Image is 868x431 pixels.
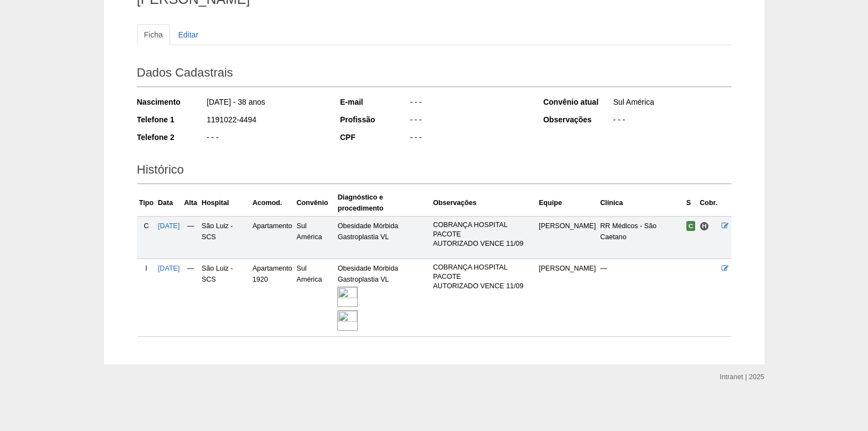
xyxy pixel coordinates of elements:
[206,114,325,128] div: 1191022-4494
[433,263,534,291] p: COBRANÇA HOSPITAL PACOTE AUTORIZADO VENCE 11/09
[206,96,325,110] div: [DATE] - 38 anos
[139,220,154,231] div: C
[612,114,731,128] div: - - -
[156,190,182,217] th: Data
[137,96,206,107] div: Nascimento
[598,190,684,217] th: Clínica
[340,114,409,125] div: Profissão
[250,190,294,217] th: Acomod.
[199,190,250,217] th: Hospital
[697,190,719,217] th: Cobr.
[294,259,336,337] td: Sul América
[137,159,731,184] h2: Histórico
[335,216,430,258] td: Obesidade Mórbida Gastroplastia VL
[537,259,598,337] td: [PERSON_NAME]
[250,216,294,258] td: Apartamento
[335,190,430,217] th: Diagnóstico e procedimento
[409,96,528,110] div: - - -
[137,190,156,217] th: Tipo
[340,132,409,143] div: CPF
[182,216,200,258] td: —
[182,190,200,217] th: Alta
[686,221,696,231] span: Confirmada
[433,220,534,249] p: COBRANÇA HOSPITAL PACOTE AUTORIZADO VENCE 11/09
[158,265,180,272] a: [DATE]
[537,216,598,258] td: [PERSON_NAME]
[158,222,180,230] a: [DATE]
[431,190,537,217] th: Observações
[137,114,206,125] div: Telefone 1
[543,114,612,125] div: Observações
[171,24,206,45] a: Editar
[409,132,528,146] div: - - -
[340,96,409,107] div: E-mail
[684,190,698,217] th: S
[206,132,325,146] div: - - -
[137,62,731,87] h2: Dados Cadastrais
[137,24,170,45] a: Ficha
[182,259,200,337] td: —
[409,114,528,128] div: - - -
[598,216,684,258] td: RR Médicos - São Caetano
[139,263,154,274] div: I
[537,190,598,217] th: Equipe
[543,96,612,107] div: Convênio atual
[137,132,206,143] div: Telefone 2
[199,259,250,337] td: São Luiz - SCS
[294,216,336,258] td: Sul América
[199,216,250,258] td: São Luiz - SCS
[612,96,731,110] div: Sul América
[294,190,336,217] th: Convênio
[335,259,430,337] td: Obesidade Mórbida Gastroplastia VL
[720,371,765,382] div: Intranet | 2025
[250,259,294,337] td: Apartamento 1920
[700,222,709,231] span: Hospital
[598,259,684,337] td: —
